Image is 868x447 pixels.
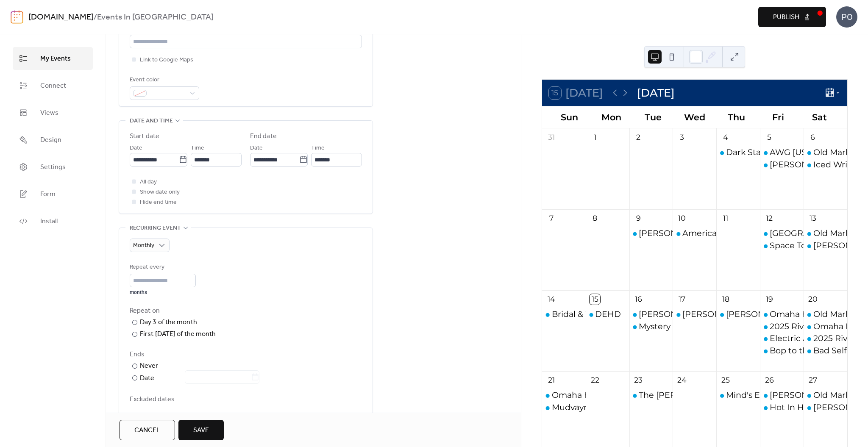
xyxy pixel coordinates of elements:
div: [PERSON_NAME] [682,308,754,320]
div: Omaha Home & Lifestyle Show [542,389,586,401]
div: Old Market Farmer's Market [804,389,847,401]
div: Old Market Farmer's Market [804,147,847,158]
div: Keith Urban: High and Alive World Tour [804,402,847,413]
div: 25 [721,375,731,386]
div: Tom Keifer with LA Guns Hosted by Eddie Trunk [760,389,804,401]
div: Hot In Herre: 2000s Dance Party [760,402,804,413]
div: Hailey Whitters [716,308,760,320]
a: Settings [13,155,93,178]
div: Bridal & Wedding Expo [542,308,586,320]
div: 4 [721,132,731,143]
div: 27 [808,375,818,386]
div: 5 [764,132,775,143]
span: Recurring event [130,223,181,233]
div: Electric Avenue: The 80's MTV Experience [760,333,804,344]
div: The [PERSON_NAME] Massacre [639,389,768,401]
div: Day 3 of the month [140,317,197,328]
span: Publish [773,12,799,22]
span: Show date only [140,187,180,197]
div: Thu [715,106,757,128]
span: Settings [40,162,66,172]
div: Omaha Home & Lifestyle Show [760,308,804,320]
div: 10 [677,213,687,224]
div: Bad Self Portraits [804,345,847,356]
div: Sun [549,106,590,128]
div: 6 [808,132,818,143]
span: All day [140,177,157,187]
div: 22 [590,375,600,386]
div: 18 [721,294,731,305]
div: 14 [546,294,556,305]
a: Connect [13,74,93,97]
div: Mystery Skulls [639,321,696,332]
b: Events In [GEOGRAPHIC_DATA] [97,9,214,25]
div: Lake Street Dive with Lawrence [760,228,804,239]
div: 16 [633,294,644,305]
div: DEBÍ TIRAR MÁS FIESTAS [760,159,804,170]
div: American Association of Bovine Practitioners [673,228,716,239]
div: Fri [757,106,798,128]
div: 3 [677,132,687,143]
div: Omaha Home & Lifestyle Show [552,389,677,401]
span: Time [311,143,325,153]
button: Publish [758,7,826,27]
div: Mudvayne [552,402,594,413]
div: 15 [590,294,600,305]
span: Cancel [134,425,160,436]
div: PO [836,6,857,28]
div: Wed [674,106,715,128]
div: 31 [546,132,556,143]
div: American Association of Bovine Practitioners [682,228,865,239]
div: DEHD [586,308,629,320]
span: Time [191,143,204,153]
div: Ends [130,350,360,360]
div: Mystery Skulls [629,321,673,332]
a: My Events [13,47,93,70]
div: 23 [633,375,644,386]
div: 17 [677,294,687,305]
span: Date and time [130,116,173,126]
div: AWG Nebraska Holiday Food Show 2025 [760,147,804,158]
img: logo [11,10,23,24]
span: Hide end time [140,197,177,208]
a: Design [13,128,93,151]
span: Views [40,108,58,118]
div: Repeat every [130,262,194,272]
div: 2025 River City Rodeo [804,333,847,344]
div: Event color [130,75,198,85]
div: Iced Wrist [813,159,854,170]
div: Space To Play [760,240,804,251]
a: Form [13,183,93,205]
div: Sat [799,106,840,128]
div: 2 [633,132,644,143]
span: Connect [40,81,66,91]
div: Tyler Hubbard [804,240,847,251]
a: Views [13,101,93,124]
span: Save [193,425,209,436]
span: Date [130,143,142,153]
span: Monthly [133,240,154,251]
div: Dark Star Orchestra [726,147,807,158]
div: Iced Wrist [804,159,847,170]
div: 20 [808,294,818,305]
div: Bridal & Wedding Expo [552,308,645,320]
div: [PERSON_NAME] Volleyball vs [US_STATE] [639,308,809,320]
div: Tue [632,106,673,128]
div: 21 [546,375,556,386]
div: months [130,289,196,296]
div: The Brian Jonestown Massacre [629,389,673,401]
div: [PERSON_NAME] [639,228,710,239]
div: Date [140,373,259,384]
div: 1 [590,132,600,143]
button: Cancel [120,420,175,440]
a: [DOMAIN_NAME] [28,9,94,25]
span: Design [40,135,61,145]
span: My Events [40,54,71,64]
div: [PERSON_NAME] [726,308,798,320]
div: Creighton Volleyball vs Nebraska [629,308,673,320]
div: 12 [764,213,775,224]
div: [DATE] [637,85,675,101]
span: Link to Google Maps [140,55,193,65]
a: Install [13,210,93,233]
div: 13 [808,213,818,224]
